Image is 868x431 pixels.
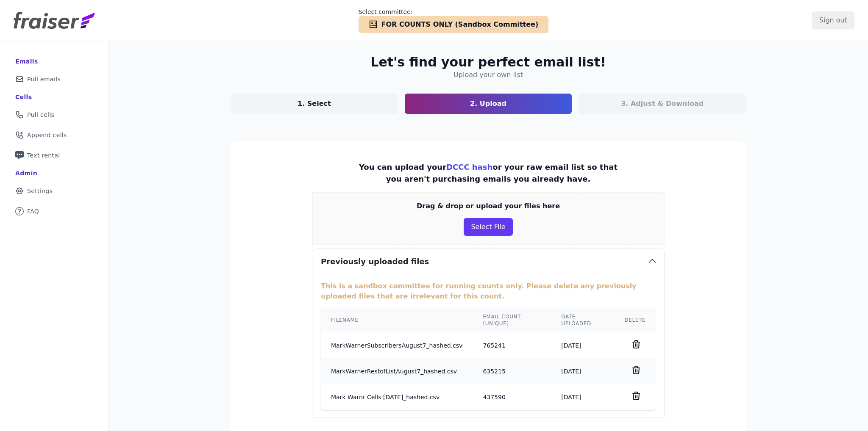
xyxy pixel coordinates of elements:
[621,99,704,109] p: 3. Adjust & Download
[464,218,512,236] button: Select File
[7,105,101,124] a: Pull cells
[473,358,551,384] td: 635215
[470,99,506,109] p: 2. Upload
[321,281,656,301] p: This is a sandbox committee for running counts only. Please delete any previously uploaded files ...
[15,57,38,66] div: Emails
[321,384,473,410] td: Mark Warnr Cells [DATE]_hashed.csv
[7,182,101,200] a: Settings
[27,207,39,215] span: FAQ
[321,308,473,332] th: Filename
[14,12,95,29] img: Fraiser Logo
[417,201,560,211] p: Drag & drop or upload your files here
[473,308,551,332] th: Email count (unique)
[446,163,492,171] a: DCCC hash
[551,358,614,384] td: [DATE]
[7,70,101,88] a: Pull emails
[473,384,551,410] td: 437590
[359,8,549,33] a: Select committee: FOR COUNTS ONLY (Sandbox Committee)
[321,256,429,268] h3: Previously uploaded files
[473,332,551,359] td: 765241
[321,332,473,359] td: MarkWarnerSubscribersAugust7_hashed.csv
[812,11,854,29] input: Sign out
[359,8,549,16] p: Select committee:
[231,94,398,114] a: 1. Select
[7,146,101,165] a: Text rental
[453,70,523,80] h4: Upload your own list
[27,131,67,139] span: Append cells
[15,93,32,101] div: Cells
[356,161,620,185] p: You can upload your or your raw email list so that you aren't purchasing emails you already have.
[614,308,656,332] th: Delete
[27,151,60,160] span: Text rental
[381,19,539,30] span: FOR COUNTS ONLY (Sandbox Committee)
[7,126,101,144] a: Append cells
[27,111,54,119] span: Pull cells
[27,75,61,83] span: Pull emails
[370,55,606,70] h2: Let's find your perfect email list!
[321,358,473,384] td: MarkWarnerRestofListAugust7_hashed.csv
[298,99,331,109] p: 1. Select
[551,332,614,359] td: [DATE]
[312,249,664,274] button: Previously uploaded files
[7,202,101,221] a: FAQ
[15,169,37,177] div: Admin
[27,187,53,195] span: Settings
[551,384,614,410] td: [DATE]
[405,94,572,114] a: 2. Upload
[551,308,614,332] th: Date uploaded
